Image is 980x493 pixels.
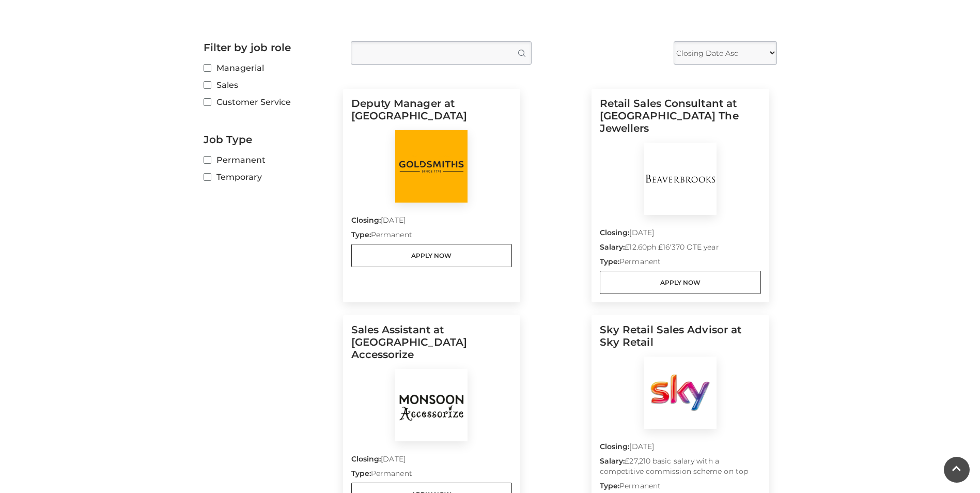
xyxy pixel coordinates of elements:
[600,242,761,256] p: £12.60ph £16'370 OTE year
[351,454,381,464] strong: Closing:
[395,369,468,441] img: Monsoon
[600,456,761,481] p: £27,210 basic salary with a competitive commission scheme on top
[600,256,761,271] p: Permanent
[351,215,381,225] strong: Closing:
[351,97,512,130] h5: Deputy Manager at [GEOGRAPHIC_DATA]
[600,323,761,357] h5: Sky Retail Sales Advisor at Sky Retail
[600,227,761,242] p: [DATE]
[204,96,335,109] label: Customer Service
[351,454,512,468] p: [DATE]
[204,133,335,146] h2: Job Type
[351,468,512,483] p: Permanent
[204,41,335,54] h2: Filter by job role
[351,229,512,244] p: Permanent
[351,215,512,229] p: [DATE]
[600,441,761,456] p: [DATE]
[204,79,335,91] label: Sales
[600,442,630,451] strong: Closing:
[204,61,335,74] label: Managerial
[600,228,630,237] strong: Closing:
[351,230,371,239] strong: Type:
[204,171,335,183] label: Temporary
[600,271,761,294] a: Apply Now
[395,130,468,203] img: Goldsmiths
[351,323,512,369] h5: Sales Assistant at [GEOGRAPHIC_DATA] Accessorize
[600,257,619,266] strong: Type:
[600,97,761,143] h5: Retail Sales Consultant at [GEOGRAPHIC_DATA] The Jewellers
[644,357,717,429] img: Sky Retail
[351,469,371,478] strong: Type:
[644,143,717,215] img: BeaverBrooks The Jewellers
[204,153,335,166] label: Permanent
[600,456,625,466] strong: Salary:
[351,244,512,267] a: Apply Now
[600,242,625,252] strong: Salary:
[600,481,619,490] strong: Type:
